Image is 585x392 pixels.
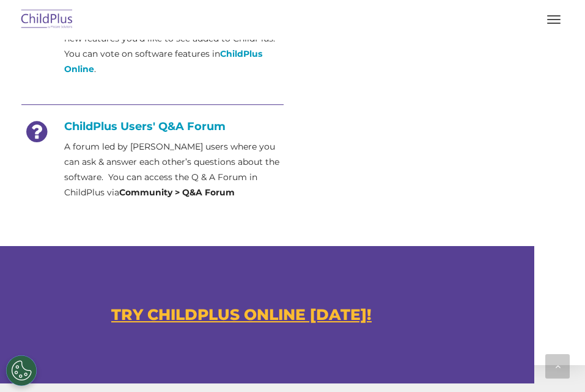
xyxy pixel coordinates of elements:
[6,355,37,386] button: Cookies Settings
[21,120,284,133] h4: ChildPlus Users' Q&A Forum
[18,5,76,34] img: ChildPlus by Procare Solutions
[119,187,235,198] strong: Community > Q&A Forum
[524,333,585,392] iframe: Chat Widget
[111,305,372,324] a: TRY CHILDPLUS ONLINE [DATE]!
[64,139,284,200] p: A forum led by [PERSON_NAME] users where you can ask & answer each other’s questions about the so...
[64,16,284,77] p: Share and vote on ideas for enhancements and new features you’d like to see added to ChildPlus. Y...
